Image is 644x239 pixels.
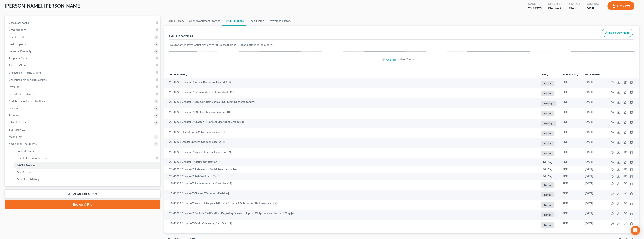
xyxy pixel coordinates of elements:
[548,6,562,10] div: Chapter
[540,73,549,76] button: TYPEunfold_more
[541,222,554,228] span: Notice
[582,88,606,99] td: [DATE]
[164,98,537,108] td: 25-43223 Chapter-7 BNC Certificate of mailing - Meeting of creditors [9]
[559,158,582,166] td: PDF
[541,101,556,106] span: Hearing
[541,131,554,136] span: Notice
[602,29,633,37] button: Batch Download
[528,1,542,6] div: Case
[540,90,556,97] a: Notice
[540,140,556,147] a: Notice
[17,178,39,181] span: Download History
[540,192,556,198] a: Notice
[6,19,160,26] a: Case Dashboard
[9,135,22,138] span: Means Test
[559,88,582,99] td: PDF
[541,111,554,116] span: Notice
[187,16,222,26] a: Client Document Storage
[13,147,160,155] a: Forms Library
[17,163,35,167] span: PACER Notices
[559,148,582,158] td: PDF
[9,92,34,96] span: Executory Contracts
[582,190,606,200] td: [DATE]
[9,28,26,31] span: Credit Report
[576,74,579,76] i: unfold_more
[17,156,48,160] span: Client Document Storage
[541,81,554,86] span: Notice
[559,200,582,210] td: PDF
[164,138,537,149] td: 25-43223 Docket Entry #4 has been updated [4]
[541,141,554,146] span: Notice
[9,106,18,110] span: Income
[164,220,537,230] td: 25-43223 Chapter-7 Credit Counseling Certificate [2]
[559,98,582,108] td: PDF
[9,49,31,53] span: Personal Property
[6,90,160,98] a: Executory Contracts
[164,190,537,200] td: 25-43223 Chapter-7 Chapter 7 Voluntary Petition [1]
[540,150,556,157] a: Notice
[582,78,606,88] td: [DATE]
[9,64,28,67] span: Secured Claims
[540,100,556,107] a: Hearing
[9,21,29,24] span: Case Dashboard
[266,16,294,26] a: Download History
[541,212,554,217] span: Notice
[5,3,82,9] span: [PERSON_NAME], [PERSON_NAME]
[164,173,537,180] td: 25-43223 Chapter-7 Add Creditor to Matrix
[631,226,640,235] div: Open Intercom Messenger
[164,88,537,99] td: 25-43223 Chapter-7 Payment Advices Coversheet [11]
[9,35,25,39] span: Client Profile
[582,128,606,138] td: [DATE]
[563,73,579,76] a: Extensionunfold_more
[559,190,582,200] td: PDF
[587,6,601,10] div: MNB
[609,31,630,34] span: Batch Download
[540,168,552,171] button: + Add Tag
[164,148,537,158] td: 25-43223 Chapter-7 Notice of Partial Case Filing [7]
[559,128,582,138] td: PDF
[541,182,554,188] span: Notice
[9,57,31,60] span: Property Analysis
[559,108,582,119] td: PDF
[9,128,25,131] span: SOFA Review
[540,222,556,228] a: Notice
[185,74,188,76] i: unfold_more
[13,155,160,162] a: Client Document Storage
[582,210,606,220] td: [DATE]
[582,158,606,166] td: [DATE]
[6,83,160,90] a: Lawsuits
[164,210,537,220] td: 25-43223 Chapter-7 Debtor's Certifications Regarding Domestic Support Obligations and Section 522...
[9,42,26,46] span: Real Property
[6,62,160,69] a: Secured Claims
[164,78,537,88] td: 25-43223 Chapter-7 Income Records of Debtor(s) [12]
[582,98,606,108] td: [DATE]
[569,6,580,10] div: Filed
[541,91,554,96] span: Notice
[541,192,554,197] span: Notice
[5,189,160,199] a: Download & Print
[164,158,537,166] td: 25-43223 Chapter-7 Clerk's Notification
[559,166,582,173] td: PDF
[164,108,537,119] td: 25-43223 Chapter-7 BNC Certificate of Mailing [10]
[540,160,556,164] a: + Add Tag
[582,200,606,210] td: [DATE]
[548,1,562,6] div: Chapter
[222,16,246,26] a: PACER Notices
[9,142,37,145] span: Additional Documents
[164,128,537,138] td: 25-43223 Docket Entry #5 has been updated [5]
[246,16,266,26] a: Doc Creator
[546,74,549,76] i: unfold_more
[164,119,537,129] td: 25-43223 Chapter-7 Chapter 7 No Asset Meeting of Creditors [8]
[582,220,606,230] td: [DATE]
[9,121,26,124] span: Miscellaneous
[585,73,603,76] a: Date Added expand_more
[540,182,556,188] a: Notice
[582,108,606,119] td: [DATE]
[13,162,160,169] a: PACER Notices
[5,200,160,209] a: Review & File
[6,26,160,33] a: Credit Report
[582,119,606,129] td: [DATE]
[559,210,582,220] td: PDF
[13,169,160,176] a: Doc Creator
[600,74,603,76] i: expand_more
